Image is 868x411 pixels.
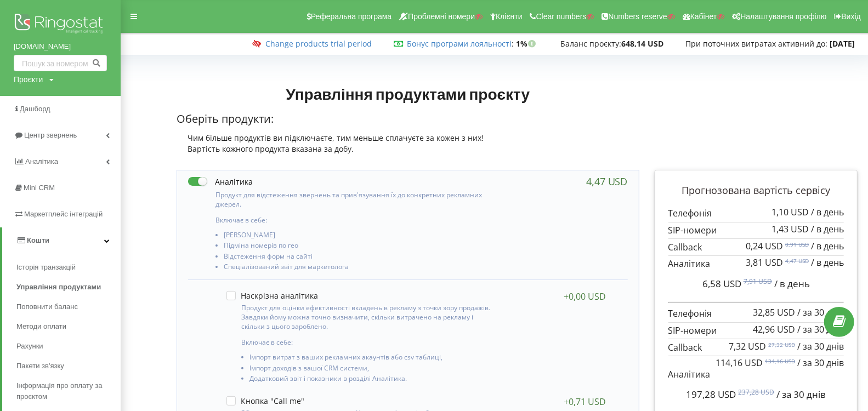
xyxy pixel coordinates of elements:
a: [DOMAIN_NAME] [14,41,107,52]
span: / за 30 днів [797,306,844,318]
p: Продукт для оцінки ефективності вкладень в рекламу з точки зору продажів. Завдяки йому можна точн... [241,303,492,331]
span: / в день [811,256,844,269]
span: / за 30 днів [776,388,826,401]
span: Історія транзакцій [16,262,76,273]
span: / в день [811,223,844,235]
p: SIP-номери [668,224,844,237]
span: / в день [811,240,844,252]
a: Change products trial period [265,38,372,49]
li: Додатковий звіт і показники в розділі Аналітика. [249,375,492,385]
a: Поповнити баланс [16,297,121,317]
label: Наскрізна аналітика [226,291,318,300]
span: Проблемні номери [408,12,475,21]
a: Рахунки [16,336,121,356]
li: [PERSON_NAME] [224,231,496,242]
span: 32,85 USD [753,306,795,318]
p: Оберіть продукти: [177,111,639,127]
span: Вихід [842,12,861,21]
label: Аналітика [188,176,253,187]
li: Відстеження форм на сайті [224,253,496,263]
strong: 1% [516,38,538,49]
span: 1,10 USD [771,206,809,218]
span: Дашборд [20,105,50,113]
sup: 134,16 USD [765,357,795,365]
p: Телефонія [668,307,844,320]
span: Mini CRM [24,184,55,192]
span: Маркетплейс інтеграцій [24,210,103,218]
span: 1,43 USD [771,223,809,235]
sup: 27,32 USD [768,341,795,349]
p: Прогнозована вартість сервісу [668,184,844,198]
p: Callback [668,341,844,354]
div: +0,00 USD [564,291,606,302]
sup: 237,28 USD [738,387,774,397]
div: 4,47 USD [586,176,628,187]
li: Імпорт витрат з ваших рекламних акаунтів або csv таблиці, [249,353,492,364]
span: 42,96 USD [753,323,795,335]
a: Пакети зв'язку [16,356,121,376]
strong: [DATE] [830,38,855,49]
span: 7,32 USD [729,340,766,352]
p: Включає в себе: [215,215,496,225]
span: Управління продуктами [16,282,101,293]
span: Інформація про оплату за проєктом [16,380,115,402]
span: Методи оплати [16,321,66,332]
div: Вартість кожного продукта вказана за добу. [177,144,639,155]
span: Аналiтика [25,157,58,165]
span: Numbers reserve [609,12,667,21]
span: При поточних витратах активний до: [685,38,827,49]
span: / за 30 днів [797,340,844,352]
a: Історія транзакцій [16,258,121,277]
span: 0,24 USD [746,240,783,252]
sup: 4,47 USD [785,257,809,265]
span: : [407,38,514,49]
a: Бонус програми лояльності [407,38,512,49]
div: +0,71 USD [564,396,606,407]
span: Кошти [27,236,49,244]
span: / за 30 днів [797,323,844,335]
a: Кошти [2,227,121,254]
li: Підміна номерів по гео [224,242,496,252]
h1: Управління продуктами проєкту [177,84,639,104]
p: Аналітика [668,258,844,270]
span: / в день [774,277,810,290]
li: Спеціалізований звіт для маркетолога [224,263,496,273]
div: Проєкти [14,74,43,85]
span: / в день [811,206,844,218]
div: Чим більше продуктів ви підключаєте, тим меньше сплачуєте за кожен з них! [177,133,639,144]
span: Рахунки [16,341,43,352]
span: 197,28 USD [686,388,736,401]
span: Поповнити баланс [16,301,78,312]
a: Методи оплати [16,317,121,336]
p: Телефонія [668,207,844,220]
sup: 0,91 USD [785,241,809,248]
span: Клієнти [496,12,523,21]
span: Clear numbers [536,12,587,21]
span: Кабінет [690,12,717,21]
span: / за 30 днів [797,357,844,369]
span: Налаштування профілю [740,12,826,21]
a: Інформація про оплату за проєктом [16,376,121,407]
span: Центр звернень [24,131,77,139]
span: 6,58 USD [702,277,741,290]
sup: 7,91 USD [744,277,772,286]
label: Кнопка "Call me" [226,396,304,406]
span: Баланс проєкту: [560,38,621,49]
p: Callback [668,241,844,254]
p: Включає в себе: [241,338,492,347]
a: Управління продуктами [16,277,121,297]
input: Пошук за номером [14,55,107,71]
p: SIP-номери [668,324,844,337]
span: 3,81 USD [746,256,783,269]
p: Аналітика [668,358,844,380]
li: Імпорт доходів з вашої CRM системи, [249,364,492,375]
span: Реферальна програма [311,12,392,21]
span: 114,16 USD [716,357,763,369]
span: Пакети зв'язку [16,361,64,372]
strong: 648,14 USD [621,38,663,49]
p: Продукт для відстеження звернень та прив'язування їх до конкретних рекламних джерел. [215,190,496,209]
img: Ringostat logo [14,11,107,38]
